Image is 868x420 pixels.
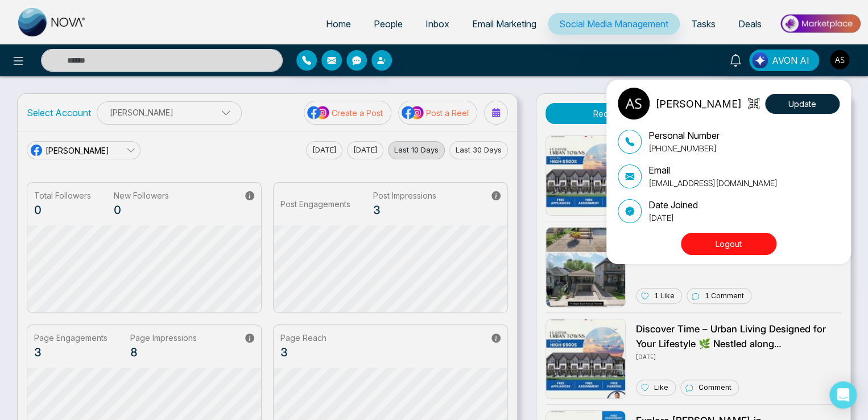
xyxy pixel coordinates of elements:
[648,177,778,189] p: [EMAIL_ADDRESS][DOMAIN_NAME]
[648,198,698,212] p: Date Joined
[648,163,778,177] p: Email
[829,381,857,409] div: Open Intercom Messenger
[655,96,742,112] p: [PERSON_NAME]
[648,142,720,154] p: [PHONE_NUMBER]
[681,233,776,255] button: Logout
[648,129,720,142] p: Personal Number
[765,94,840,114] button: Update
[648,212,698,224] p: [DATE]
